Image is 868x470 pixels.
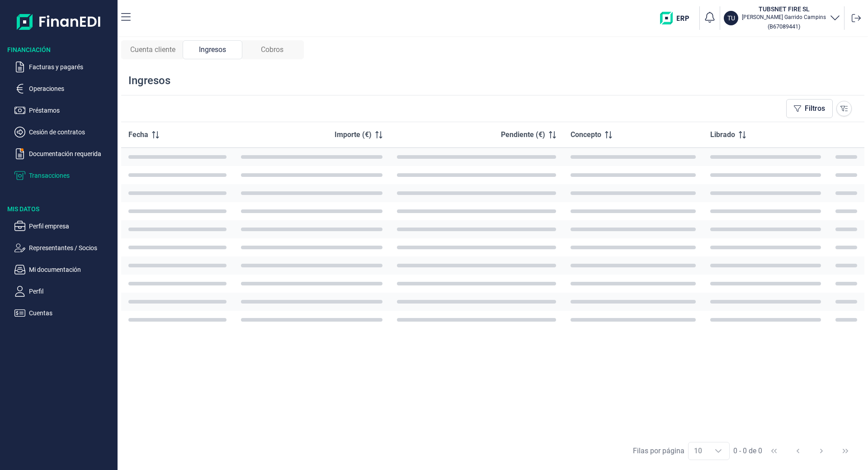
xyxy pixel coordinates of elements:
span: Importe (€) [335,129,372,140]
img: erp [660,12,696,24]
button: Facturas y pagarés [14,62,114,72]
p: Perfil empresa [29,221,114,232]
div: Ingresos [183,40,242,59]
span: Librado [710,129,735,140]
button: Mi documentación [14,264,114,275]
span: Ingresos [199,44,226,55]
div: Cobros [242,40,302,59]
span: Pendiente (€) [501,129,545,140]
p: Cesión de contratos [29,127,114,138]
p: Préstamos [29,105,114,116]
button: Next Page [811,440,832,462]
p: Perfil [29,286,114,297]
p: [PERSON_NAME] Garrido Campins [742,14,826,21]
button: Cuentas [14,308,114,318]
span: Cuenta cliente [130,44,175,55]
p: Transacciones [29,170,114,181]
img: Logo de aplicación [17,7,101,36]
button: Documentación requerida [14,148,114,159]
button: Préstamos [14,105,114,116]
p: Cuentas [29,308,114,318]
p: Representantes / Socios [29,242,114,253]
span: 0 - 0 de 0 [733,447,762,455]
small: Copiar cif [768,23,800,30]
button: Filtros [786,99,833,118]
button: Perfil [14,286,114,297]
p: Mi documentación [29,264,114,275]
p: Operaciones [29,83,114,94]
span: Concepto [571,129,601,140]
div: Filas por página [633,446,684,456]
span: Cobros [261,44,283,55]
p: Documentación requerida [29,148,114,159]
span: Fecha [128,129,148,140]
button: Previous Page [787,440,809,462]
button: Representantes / Socios [14,242,114,253]
button: Operaciones [14,83,114,94]
button: Last Page [835,440,856,462]
button: Perfil empresa [14,221,114,232]
div: Cuenta cliente [123,40,183,59]
h3: TUBSNET FIRE SL [742,5,826,14]
p: TU [727,14,735,23]
button: Transacciones [14,170,114,181]
p: Facturas y pagarés [29,62,114,72]
div: Choose [708,442,729,460]
button: TUTUBSNET FIRE SL[PERSON_NAME] Garrido Campins(B67089441) [724,5,840,32]
div: Ingresos [128,73,170,88]
button: First Page [763,440,785,462]
button: Cesión de contratos [14,127,114,138]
